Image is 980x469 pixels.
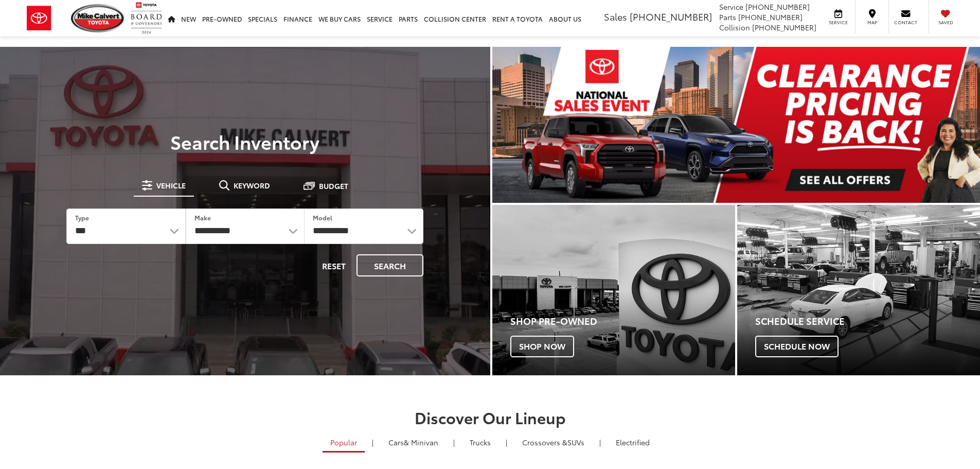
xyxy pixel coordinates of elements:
label: Model [313,213,332,222]
span: Shop Now [510,336,574,357]
h2: Discover Our Lineup [128,409,853,426]
li: | [369,437,376,447]
li: | [451,437,457,447]
span: Service [719,2,743,12]
span: Map [861,19,883,26]
span: [PHONE_NUMBER] [752,22,816,32]
span: Keyword [234,182,270,189]
span: Vehicle [156,182,186,189]
span: & Minivan [404,437,438,447]
span: Sales [604,10,627,23]
a: SUVs [514,433,592,451]
span: Service [827,19,850,26]
img: Mike Calvert Toyota [71,4,126,32]
span: [PHONE_NUMBER] [738,12,803,22]
a: Electrified [608,433,657,451]
button: Reset [313,254,354,276]
span: Collision [719,22,750,32]
div: Toyota [492,205,735,375]
div: Toyota [737,205,980,375]
span: Schedule Now [755,336,839,357]
span: Budget [319,182,348,189]
a: Popular [323,433,365,453]
h3: Search Inventory [43,131,447,152]
h4: Schedule Service [755,316,980,326]
span: Contact [894,19,917,26]
label: Type [75,213,89,222]
button: Search [357,254,423,276]
li: | [597,437,603,447]
span: Parts [719,12,736,22]
span: [PHONE_NUMBER] [745,2,810,12]
label: Make [194,213,211,222]
a: Shop Pre-Owned Shop Now [492,205,735,375]
span: Crossovers & [522,437,567,447]
a: Cars [381,433,446,451]
h4: Shop Pre-Owned [510,316,735,326]
a: Trucks [462,433,498,451]
span: Saved [934,19,957,26]
a: Schedule Service Schedule Now [737,205,980,375]
span: [PHONE_NUMBER] [630,10,712,23]
li: | [503,437,510,447]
